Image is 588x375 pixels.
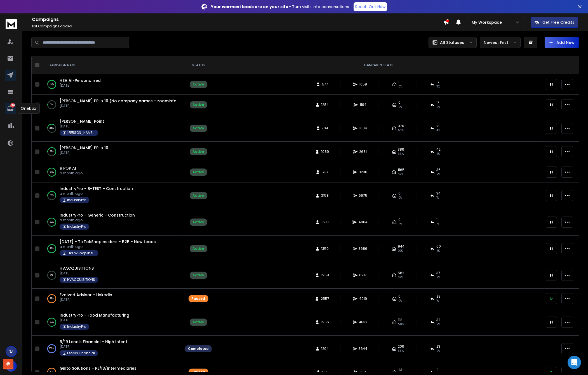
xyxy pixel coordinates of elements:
[60,345,127,349] p: [DATE]
[321,149,329,154] span: 1089
[568,356,581,369] div: Open Intercom Messenger
[436,271,440,275] span: 37
[321,273,329,277] span: 1958
[50,346,54,352] p: 100 %
[42,262,182,289] td: 2%HVACQUISITIONS[DATE]HVACQUISITIONS
[50,193,54,198] p: 56 %
[436,244,441,249] span: 60
[321,193,329,198] span: 3158
[67,351,95,355] p: Lendis Financial
[398,172,403,177] span: 67 %
[192,296,205,301] div: Paused
[188,346,209,351] div: Completed
[398,191,401,196] span: 0
[60,151,108,155] p: [DATE]
[359,170,367,174] span: 3208
[398,168,404,172] span: 1165
[67,277,95,282] p: HVACQUISITIONS
[398,318,403,322] span: 118
[215,56,542,74] th: CAMPAIGN STATS
[321,346,329,351] span: 1294
[354,2,387,11] a: Reach Out Now
[60,98,178,104] a: [PERSON_NAME] PPL x 10 (No company names - zoominfo)
[50,125,54,131] p: 34 %
[436,222,439,227] span: 1 %
[60,298,112,302] p: [DATE]
[359,126,367,130] span: 1604
[42,336,182,362] td: 100%6/19 Lendis Financial - High Intent[DATE]Lendis Financial
[398,244,404,249] span: 944
[60,145,108,151] a: [PERSON_NAME] PPL x 10
[60,292,112,298] span: Evolved Advisor - Linkedin
[398,147,404,152] span: 386
[50,319,54,325] p: 80 %
[398,84,402,89] span: 0%
[10,103,15,108] p: 1553
[436,368,439,372] span: 0
[42,209,182,236] td: 82%IndustryPro - Generic - Constructiona month agoIndustryPro
[436,80,439,84] span: 17
[42,162,182,182] td: 87%e POP AIa month ago
[67,130,95,135] p: [PERSON_NAME] Point
[398,322,404,327] span: 50 %
[67,251,95,255] p: TikTokShop Insiders
[42,182,182,209] td: 56%IndustryPro - B-TEST - Constructiona month agoIndustryPro
[60,218,135,222] p: a month ago
[60,365,137,371] span: Ginto Solutions - PE/IB/Intermediaries
[193,126,204,130] div: Active
[60,118,104,124] a: [PERSON_NAME] Point
[50,369,54,375] p: 56 %
[60,339,127,345] a: 6/19 Lendis Financial - High Intent
[436,84,440,89] span: 3 %
[359,246,368,251] span: 3686
[60,239,156,245] a: [DATE] - TikTokShopInsiders - B2B - New Leads
[42,95,182,115] td: 3%[PERSON_NAME] PPL x 10 (No company names - zoominfo)[DATE]
[322,82,328,87] span: 577
[60,165,76,171] a: e POP AI
[60,271,98,276] p: [DATE]
[398,368,402,372] span: 23
[436,168,441,172] span: 36
[359,320,367,324] span: 4832
[60,312,129,318] a: IndustryPro - Food Manufacturing
[193,320,204,324] div: Active
[6,19,17,29] img: logo
[398,100,401,105] span: 0
[322,126,328,130] span: 704
[472,20,504,25] p: My Workspace
[359,193,368,198] span: 6675
[480,37,521,48] button: Newest First
[436,294,441,299] span: 28
[42,56,182,74] th: CAMPAIGN NAME
[182,56,215,74] th: STATUS
[193,193,204,198] div: Active
[398,124,404,128] span: 370
[321,246,329,251] span: 1350
[359,296,367,301] span: 4919
[67,224,86,229] p: IndustryPro
[60,245,156,249] p: a month ago
[192,370,205,374] div: Paused
[50,296,54,302] p: 99 %
[67,324,86,329] p: IndustryPro
[60,318,129,322] p: [DATE]
[360,370,366,374] span: 150
[398,196,402,200] span: 0%
[3,359,13,369] div: @
[50,246,54,251] p: 98 %
[32,16,443,23] h1: Campaigns
[359,149,367,154] span: 2681
[531,17,578,28] button: Get Free Credits
[50,82,54,87] p: 87 %
[542,20,574,25] p: Get Free Credits
[398,294,401,299] span: 0
[322,170,329,174] span: 1737
[359,220,368,224] span: 4084
[17,103,40,114] div: Onebox
[322,370,328,374] span: 89
[211,4,349,10] p: – Turn visits into conversations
